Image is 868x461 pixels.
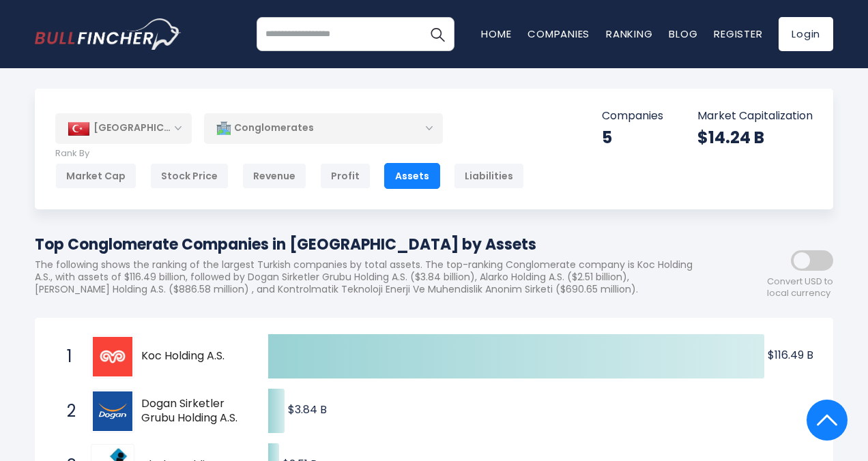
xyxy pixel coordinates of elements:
div: Stock Price [150,163,229,189]
p: Market Capitalization [697,109,813,123]
text: $116.49 B [768,347,813,363]
img: Dogan Sirketler Grubu Holding A.S. [93,391,132,431]
p: Companies [602,109,663,123]
a: Ranking [606,27,652,41]
span: Dogan Sirketler Grubu Holding A.S. [141,397,244,426]
img: bullfincher logo [35,18,182,50]
a: Register [714,27,762,41]
div: 5 [602,127,663,148]
a: Blog [669,27,697,41]
div: Revenue [242,163,306,189]
a: Home [481,27,511,41]
span: Koc Holding A.S. [141,349,244,363]
div: Conglomerates [204,113,443,144]
div: Assets [384,163,440,189]
span: 1 [60,345,74,368]
p: The following shows the ranking of the largest Turkish companies by total assets. The top-ranking... [35,258,710,296]
h1: Top Conglomerate Companies in [GEOGRAPHIC_DATA] by Assets [35,233,710,256]
button: Search [420,17,454,51]
text: $3.84 B [288,402,327,417]
div: Market Cap [55,163,136,189]
p: Rank By [55,148,524,160]
div: Liabilities [454,163,524,189]
a: Companies [527,27,590,41]
a: Go to homepage [35,18,182,50]
a: Login [779,17,833,51]
img: Koc Holding A.S. [93,337,132,376]
div: $14.24 B [697,127,813,148]
div: [GEOGRAPHIC_DATA] [55,113,192,143]
div: Profit [320,163,371,189]
span: 2 [60,400,74,423]
span: Convert USD to local currency [767,276,833,299]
